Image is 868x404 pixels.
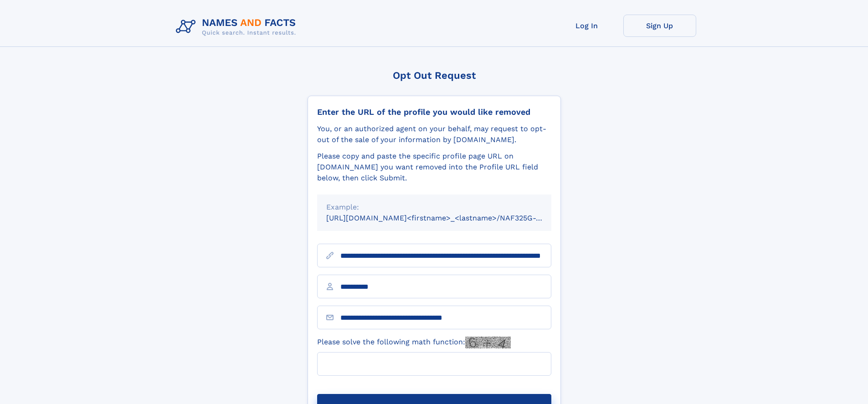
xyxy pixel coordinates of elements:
[326,214,569,222] small: [URL][DOMAIN_NAME]<firstname>_<lastname>/NAF325G-xxxxxxxx
[317,151,551,184] div: Please copy and paste the specific profile page URL on [DOMAIN_NAME] you want removed into the Pr...
[317,107,551,117] div: Enter the URL of the profile you would like removed
[326,202,542,213] div: Example:
[317,337,511,348] label: Please solve the following math function:
[172,15,303,39] img: Logo Names and Facts
[550,15,623,37] a: Log In
[317,123,551,145] div: You, or an authorized agent on your behalf, may request to opt-out of the sale of your informatio...
[308,70,561,81] div: Opt Out Request
[623,15,696,37] a: Sign Up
